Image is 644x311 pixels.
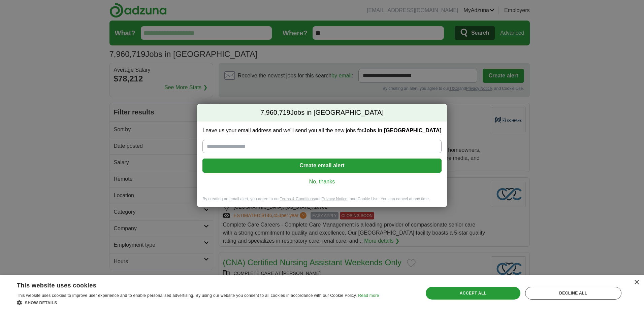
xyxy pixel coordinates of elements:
[363,128,441,133] strong: Jobs in [GEOGRAPHIC_DATA]
[208,178,436,185] a: No, thanks
[25,301,57,305] span: Show details
[634,280,639,285] div: Close
[525,287,621,300] div: Decline all
[197,196,447,207] div: By creating an email alert, you agree to our and , and Cookie Use. You can cancel at any time.
[260,108,290,117] span: 7,960,719
[280,197,315,201] a: Terms & Conditions
[17,293,357,298] span: This website uses cookies to improve user experience and to enable personalised advertising. By u...
[197,104,447,122] h2: Jobs in [GEOGRAPHIC_DATA]
[202,159,441,173] button: Create email alert
[358,293,379,298] a: Read more, opens a new window
[17,299,379,306] div: Show details
[322,197,348,201] a: Privacy Notice
[202,127,441,134] label: Leave us your email address and we'll send you all the new jobs for
[426,287,520,300] div: Accept all
[17,279,362,289] div: This website uses cookies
